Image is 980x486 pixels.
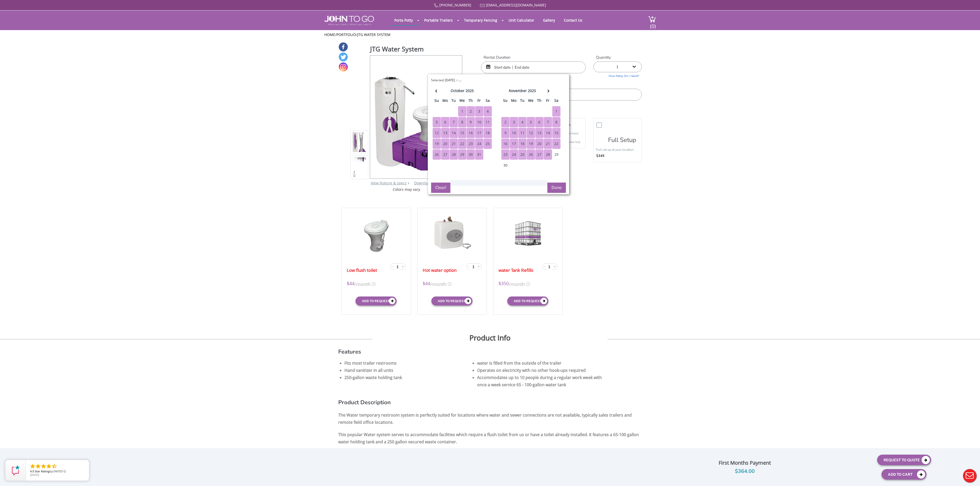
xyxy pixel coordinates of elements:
[467,106,475,116] div: 2
[535,149,544,160] div: 27
[448,282,451,286] img: icon
[441,128,449,138] div: 13
[560,15,586,25] a: Contact Us
[552,149,560,160] div: 29
[480,4,485,7] img: Mail
[354,280,371,287] span: /month
[507,296,548,305] button: Add to request
[344,367,471,374] li: Hand sanitizer in all units
[390,15,417,25] a: Porta Potty
[553,263,556,269] span: +
[510,117,518,127] div: 3
[650,19,656,30] span: (0)
[402,263,404,269] span: +
[501,117,510,127] div: 2
[527,97,535,106] th: we
[475,149,483,160] div: 31
[552,128,560,138] div: 15
[509,87,527,94] div: november
[481,61,586,73] input: Start date | End date
[456,78,458,82] span: to
[552,139,560,149] div: 22
[431,214,473,256] img: 29
[527,149,535,160] div: 26
[408,182,409,184] img: right arrow icon
[339,42,348,51] a: Facebook
[347,280,354,287] span: $44
[35,463,41,469] li: 
[51,463,57,469] li: 
[458,149,466,160] div: 29
[450,117,458,127] div: 7
[467,139,475,149] div: 23
[432,97,441,106] th: su
[544,139,552,149] div: 21
[616,458,873,467] div: First Months Payment
[372,282,376,286] img: icon
[431,78,444,82] span: Selected:
[475,139,483,149] div: 24
[535,117,544,127] div: 6
[450,128,458,138] div: 14
[544,97,552,106] th: fr
[441,117,449,127] div: 6
[528,87,536,94] div: 2025
[441,97,449,106] th: mo
[477,367,604,374] li: Operates on electricity with no other hook-ups required
[338,393,642,405] h3: Product Description
[339,62,348,71] a: Instagram
[477,263,480,269] span: +
[518,117,527,127] div: 4
[544,117,552,127] div: 7
[501,149,510,160] div: 23
[484,117,492,127] div: 11
[441,139,449,149] div: 20
[527,128,535,138] div: 12
[544,149,552,160] div: 28
[552,117,560,127] div: 8
[350,187,463,192] div: Colors may vary
[518,97,527,106] th: tu
[466,97,475,106] th: th
[510,139,518,149] div: 17
[392,263,394,269] span: -
[467,128,475,138] div: 16
[433,117,441,127] div: 5
[535,128,544,138] div: 13
[475,97,483,106] th: fr
[445,78,455,82] b: [DATE]
[593,72,642,78] a: How Many Do I need?
[596,154,604,158] strong: $345
[475,128,483,138] div: 17
[431,296,473,305] button: Add to request
[352,79,366,200] img: Product
[535,97,544,106] th: th
[30,463,36,469] li: 
[336,32,356,37] a: Portfolio
[344,374,471,381] li: 250-gallon waste holding tank
[483,97,492,106] th: sa
[434,3,438,8] img: Call
[450,149,458,160] div: 28
[352,104,366,226] img: Product
[371,181,407,185] a: View feature & specs
[441,149,449,160] div: 27
[552,97,560,106] th: sa
[458,128,466,138] div: 15
[518,139,527,149] div: 18
[459,78,461,82] b: ...
[608,127,636,143] h3: Full Setup
[468,263,469,269] span: -
[458,106,466,116] div: 1
[539,15,559,25] a: Gallery
[30,469,34,473] span: 4.5
[877,455,931,465] button: Request To Quote
[460,15,501,25] a: Temporary Fencing
[547,183,566,193] button: Done
[498,267,533,274] a: water Tank Refills
[593,55,642,60] label: Quantity
[544,128,552,138] div: 14
[430,280,447,287] span: /month
[357,32,390,37] a: JTG Water System
[439,3,471,7] a: [PHONE_NUMBER]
